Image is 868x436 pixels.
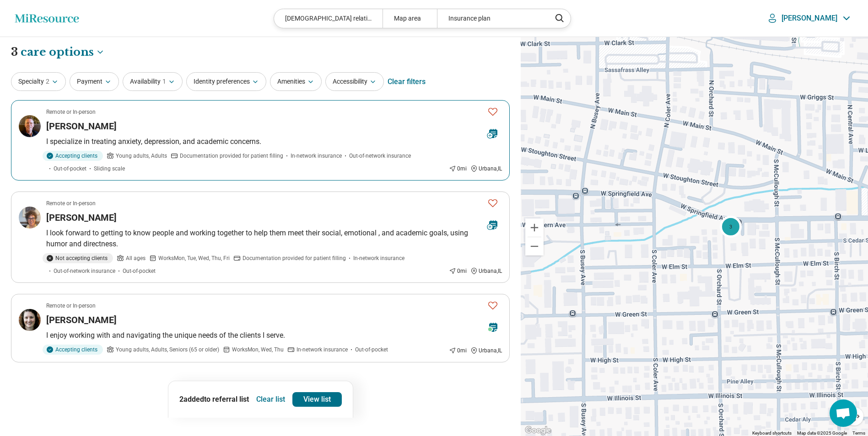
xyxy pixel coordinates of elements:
[123,72,183,91] button: Availability1
[186,72,266,91] button: Identity preferences
[180,152,283,160] span: Documentation provided for patient filling
[46,314,117,326] h3: [PERSON_NAME]
[43,151,103,161] div: Accepting clients
[46,211,117,224] h3: [PERSON_NAME]
[292,392,342,407] a: View list
[270,72,322,91] button: Amenities
[253,392,289,407] button: Clear list
[46,302,96,310] p: Remote or In-person
[355,346,388,354] span: Out-of-pocket
[484,296,502,315] button: Favorite
[46,77,49,86] span: 2
[46,136,502,147] p: I specialize in treating anxiety, depression, and academic concerns.
[204,395,249,404] span: to referral list
[162,77,166,86] span: 1
[449,346,467,355] div: 0 mi
[449,165,467,173] div: 0 mi
[21,44,105,60] button: Care options
[349,152,411,160] span: Out-of-network insurance
[70,72,119,91] button: Payment
[46,108,96,116] p: Remote or In-person
[274,9,383,28] div: [DEMOGRAPHIC_DATA] relationship, Trauma
[179,394,249,405] p: 2 added
[94,165,125,173] span: Sliding scale
[325,72,384,91] button: Accessibility
[291,152,342,160] span: In-network insurance
[21,44,94,60] span: care options
[525,237,544,255] button: Zoom out
[43,345,103,355] div: Accepting clients
[54,165,86,173] span: Out-of-pocket
[449,267,467,275] div: 0 mi
[830,399,857,427] div: Open chat
[126,254,146,262] span: All ages
[232,346,284,354] span: Works Mon, Wed, Thu
[46,120,117,133] h3: [PERSON_NAME]
[43,253,113,263] div: Not accepting clients
[11,72,66,91] button: Specialty2
[46,330,502,341] p: I enjoy working with and navigating the unique needs of the clients I serve.
[484,194,502,213] button: Favorite
[470,267,502,275] div: Urbana , IL
[719,216,741,238] div: 3
[437,9,545,28] div: Insurance plan
[353,254,404,262] span: In-network insurance
[470,165,502,173] div: Urbana , IL
[123,267,156,275] span: Out-of-pocket
[852,431,865,436] a: Terms (opens in new tab)
[116,152,167,160] span: Young adults, Adults
[54,267,115,275] span: Out-of-network insurance
[797,431,847,436] span: Map data ©2025 Google
[297,346,348,354] span: In-network insurance
[243,254,346,262] span: Documentation provided for patient filling
[470,346,502,355] div: Urbana , IL
[158,254,230,262] span: Works Mon, Tue, Wed, Thu, Fri
[46,199,96,207] p: Remote or In-person
[388,71,426,93] div: Clear filters
[383,9,437,28] div: Map area
[782,14,837,23] p: [PERSON_NAME]
[116,346,219,354] span: Young adults, Adults, Seniors (65 or older)
[11,44,105,60] h1: 3
[46,228,502,250] p: I look forward to getting to know people and working together to help them meet their social, emo...
[525,218,544,237] button: Zoom in
[484,102,502,121] button: Favorite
